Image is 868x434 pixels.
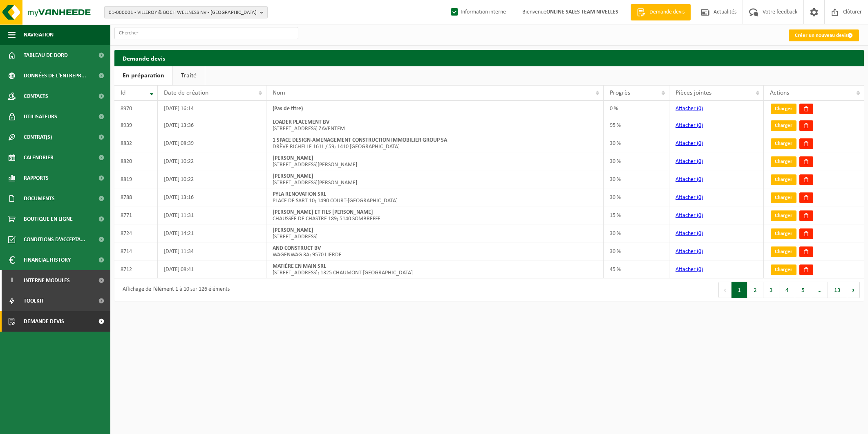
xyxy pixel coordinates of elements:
span: Tableau de bord [24,45,68,66]
span: Id [121,90,125,96]
td: DRÈVE RICHELLE 161L / 59; 1410 [GEOGRAPHIC_DATA] [266,134,604,152]
a: Charger [771,228,796,239]
label: Information interne [449,6,506,18]
td: 30 % [604,188,669,206]
a: Attacher (0) [676,140,703,147]
td: [DATE] 11:31 [158,206,266,224]
a: Attacher (0) [676,267,703,273]
span: Navigation [24,25,54,45]
strong: [PERSON_NAME] [273,227,313,233]
td: [STREET_ADDRESS][PERSON_NAME] [266,170,604,188]
td: 30 % [604,242,669,260]
a: Charger [771,174,796,185]
td: 8939 [114,116,158,134]
button: Previous [718,282,732,298]
td: [STREET_ADDRESS] ZAVENTEM [266,116,604,134]
span: Demande devis [24,311,64,332]
span: Rapports [24,168,49,188]
span: 0 [698,158,701,165]
strong: 1 SPACE DESIGN-AMENAGEMENT CONSTRUCTION IMMOBILIER GROUP SA [273,137,447,143]
strong: AND CONSTRUCT BV [273,245,321,251]
a: Créer un nouveau devis [789,29,859,41]
span: I [8,270,16,291]
strong: PYLA RENOVATION SRL [273,191,326,197]
a: Attacher (0) [676,106,703,112]
td: 8771 [114,206,158,224]
button: 13 [828,282,847,298]
td: [DATE] 13:16 [158,188,266,206]
a: Attacher (0) [676,231,703,237]
span: 0 [698,267,701,273]
td: WAGENWAG 3A; 9570 LIERDE [266,242,604,260]
strong: ONLINE SALES TEAM NIVELLES [546,9,618,15]
span: 0 [698,122,701,129]
button: 2 [747,282,763,298]
span: … [811,282,828,298]
td: [DATE] 16:14 [158,101,266,116]
td: [DATE] 13:36 [158,116,266,134]
span: Conditions d'accepta... [24,229,85,250]
td: 8820 [114,152,158,170]
strong: (Pas de titre) [273,106,303,112]
strong: [PERSON_NAME] [273,155,313,161]
span: Date de création [164,90,208,96]
span: Contrat(s) [24,127,52,147]
span: Demande devis [647,8,687,16]
span: 01-000001 - VILLEROY & BOCH WELLNESS NV - [GEOGRAPHIC_DATA] [109,7,257,19]
a: Attacher (0) [676,194,703,201]
span: Calendrier [24,147,54,168]
a: Demande devis [631,4,691,20]
td: 0 % [604,101,669,116]
a: Attacher (0) [676,249,703,255]
button: 3 [763,282,779,298]
a: En préparation [114,66,172,85]
a: Charger [771,210,796,221]
td: [DATE] 08:41 [158,260,266,278]
a: Attacher (0) [676,176,703,183]
button: Next [847,282,860,298]
td: 30 % [604,224,669,242]
td: [DATE] 10:22 [158,170,266,188]
input: Chercher [114,27,298,39]
td: 30 % [604,152,669,170]
button: 1 [732,282,747,298]
span: Contacts [24,86,48,106]
strong: [PERSON_NAME] ET FILS [PERSON_NAME] [273,209,373,215]
td: PLACE DE SART 10; 1490 COURT-[GEOGRAPHIC_DATA] [266,188,604,206]
span: 0 [698,106,701,112]
span: Boutique en ligne [24,209,73,229]
span: Toolkit [24,291,44,311]
span: 0 [698,140,701,147]
td: 30 % [604,134,669,152]
td: [DATE] 10:22 [158,152,266,170]
td: 8819 [114,170,158,188]
span: Financial History [24,250,71,270]
span: 0 [698,231,701,237]
td: 45 % [604,260,669,278]
td: [STREET_ADDRESS][PERSON_NAME] [266,152,604,170]
td: [STREET_ADDRESS] [266,224,604,242]
span: Interne modules [24,270,70,291]
span: Progrès [610,90,630,96]
strong: LOADER PLACEMENT BV [273,119,329,125]
td: 8724 [114,224,158,242]
td: 8714 [114,242,158,260]
button: 5 [795,282,811,298]
span: Données de l'entrepr... [24,66,86,86]
span: Nom [273,90,285,96]
td: CHAUSSÉE DE CHASTRE 189; 5140 SOMBREFFE [266,206,604,224]
a: Attacher (0) [676,212,703,219]
a: Traité [173,66,205,85]
td: 8832 [114,134,158,152]
a: Attacher (0) [676,158,703,165]
td: 30 % [604,170,669,188]
td: [DATE] 08:39 [158,134,266,152]
a: Charger [771,156,796,167]
strong: [PERSON_NAME] [273,173,313,179]
span: 0 [698,176,701,183]
td: [DATE] 11:34 [158,242,266,260]
strong: MATIÈRE EN MAIN SRL [273,263,326,269]
td: 15 % [604,206,669,224]
a: Charger [771,246,796,257]
span: Documents [24,188,55,209]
